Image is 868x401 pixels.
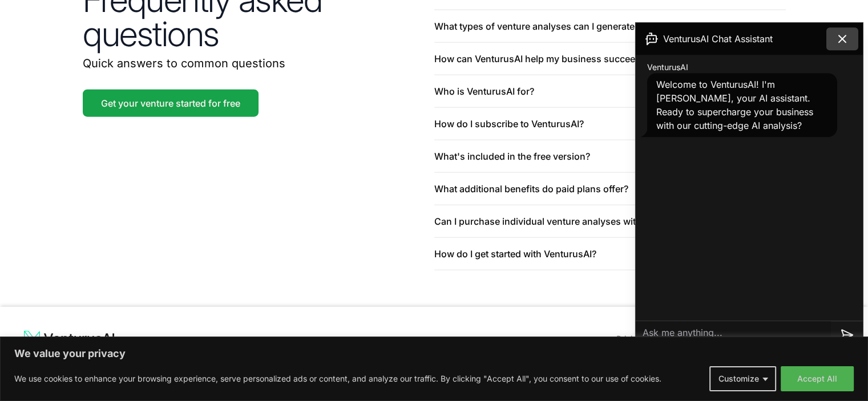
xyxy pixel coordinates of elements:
[781,366,854,391] button: Accept All
[23,330,115,348] img: logo
[647,62,688,73] span: VenturusAI
[434,205,786,237] button: Can I purchase individual venture analyses without a subscription?
[434,10,786,42] button: What types of venture analyses can I generate with VenturusAI?
[434,108,786,140] button: How do I subscribe to VenturusAI?
[656,79,813,131] span: Welcome to VenturusAI! I'm [PERSON_NAME], your AI assistant. Ready to supercharge your business w...
[434,173,786,205] button: What additional benefits do paid plans offer?
[663,32,773,46] span: VenturusAI Chat Assistant
[709,366,776,391] button: Customize
[83,55,434,71] p: Quick answers to common questions
[616,334,642,343] a: Pricing
[14,347,854,361] p: We value your privacy
[434,75,786,107] button: Who is VenturusAI for?
[434,43,786,75] button: How can VenturusAI help my business succeed?
[434,140,786,172] button: What's included in the free version?
[83,90,259,117] a: Get your venture started for free
[434,238,786,270] button: How do I get started with VenturusAI?
[14,372,661,386] p: We use cookies to enhance your browsing experience, serve personalized ads or content, and analyz...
